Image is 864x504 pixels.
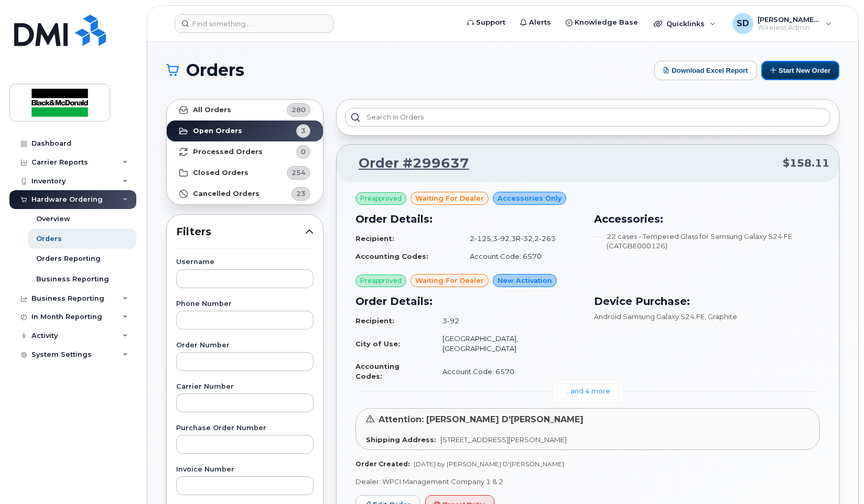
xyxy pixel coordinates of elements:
[557,384,619,400] a: ...and 4 more
[355,362,399,380] strong: Accounting Codes:
[193,148,263,156] strong: Processed Orders
[176,466,314,473] label: Invoice Number
[176,342,314,349] label: Order Number
[355,339,400,348] strong: City of Use:
[498,276,552,286] span: New Activation
[186,62,244,78] span: Orders
[654,61,757,80] button: Download Excel Report
[783,156,829,171] span: $158.11
[415,276,484,286] span: waiting for dealer
[355,293,581,309] h3: Order Details:
[167,120,323,141] a: Open Orders3
[379,414,584,424] span: Attention: [PERSON_NAME] D'[PERSON_NAME]
[594,232,820,251] li: 22 cases - Tempered Glass for Samsung Galaxy S24 FE (CATGBE000126)
[176,301,314,308] label: Phone Number
[167,141,323,162] a: Processed Orders0
[176,425,314,432] label: Purchase Order Number
[433,357,581,385] td: Account Code: 6570
[761,61,839,80] button: Start New Order
[705,312,737,321] span: , Graphite
[176,224,305,239] span: Filters
[296,189,306,199] span: 23
[355,316,394,325] strong: Recipient:
[301,126,306,136] span: 3
[355,460,409,468] strong: Order Created:
[360,194,402,203] span: Preapproved
[460,247,581,266] td: Account Code: 6570
[594,211,820,227] h3: Accessories:
[291,105,306,115] span: 280
[176,384,314,390] label: Carrier Number
[433,312,581,330] td: 3-92
[415,193,484,203] span: waiting for dealer
[193,190,260,198] strong: Cancelled Orders
[594,312,705,321] span: Android Samsung Galaxy S24 FE
[193,169,249,177] strong: Closed Orders
[291,168,306,178] span: 254
[498,193,561,203] span: Accessories Only
[355,211,581,227] h3: Order Details:
[345,108,830,127] input: Search in orders
[414,460,564,468] span: [DATE] by [PERSON_NAME] D'[PERSON_NAME]
[360,276,402,286] span: Preapproved
[301,147,306,157] span: 0
[355,234,394,243] strong: Recipient:
[167,100,323,120] a: All Orders280
[346,154,469,173] a: Order #299637
[355,252,428,260] strong: Accounting Codes:
[193,127,242,135] strong: Open Orders
[366,435,436,444] strong: Shipping Address:
[433,330,581,357] td: [GEOGRAPHIC_DATA], [GEOGRAPHIC_DATA]
[167,183,323,204] a: Cancelled Orders23
[460,229,581,248] td: 2-125,3-92,3R-32,2-263
[355,477,820,487] p: Dealer: WPCI Management Company 1 & 2
[193,106,231,114] strong: All Orders
[594,293,820,309] h3: Device Purchase:
[440,435,567,444] span: [STREET_ADDRESS][PERSON_NAME]
[176,259,314,266] label: Username
[167,162,323,183] a: Closed Orders254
